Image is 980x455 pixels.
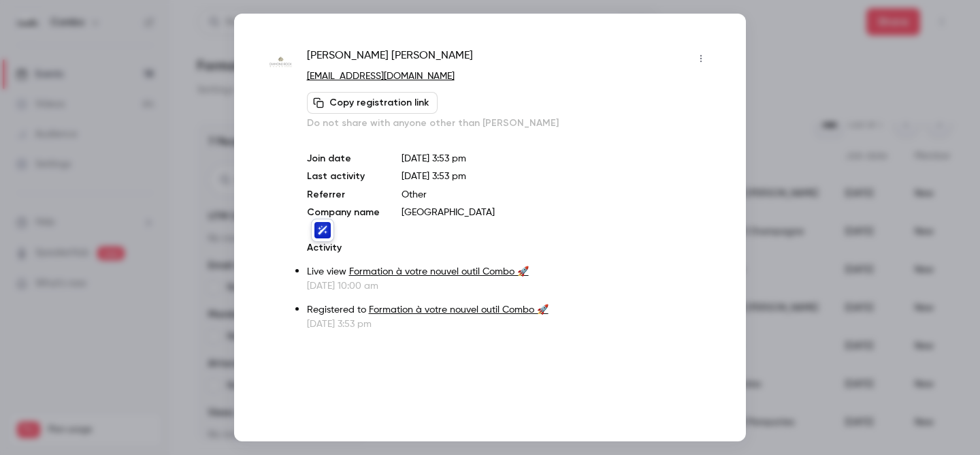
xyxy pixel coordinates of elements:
p: Do not share with anyone other than [PERSON_NAME] [307,116,712,130]
span: [PERSON_NAME] [PERSON_NAME] [307,48,473,69]
a: Formation à votre nouvel outil Combo 🚀 [349,267,529,277]
span: [DATE] 3:53 pm [402,172,466,181]
p: [DATE] 10:00 am [307,279,712,293]
a: [EMAIL_ADDRESS][DOMAIN_NAME] [307,72,455,81]
p: Join date [307,152,380,166]
p: Other [402,188,712,202]
p: [DATE] 3:53 pm [402,152,712,166]
p: Live view [307,265,712,279]
button: Copy registration link [307,92,438,114]
p: Activity [307,241,712,255]
p: [GEOGRAPHIC_DATA] [402,206,712,219]
p: Last activity [307,170,380,184]
p: Company name [307,206,380,219]
p: Referrer [307,188,380,202]
img: diamond-rock.fr [268,49,293,74]
a: Formation à votre nouvel outil Combo 🚀 [369,305,549,315]
p: Registered to [307,303,712,317]
p: [DATE] 3:53 pm [307,317,712,331]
